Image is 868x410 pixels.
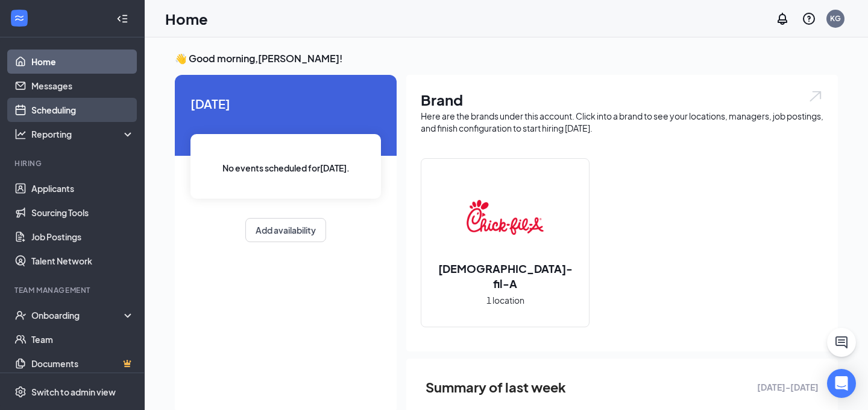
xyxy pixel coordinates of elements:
[31,225,134,249] a: Job Postings
[245,218,326,242] button: Add availability
[14,158,132,168] div: Hiring
[757,380,819,394] span: [DATE] - [DATE]
[834,335,849,350] svg: ChatActive
[31,176,134,200] a: Applicants
[31,50,134,74] a: Home
[421,110,823,134] div: Here are the brands under this account. Click into a brand to see your locations, managers, job p...
[421,89,823,110] h1: Brand
[190,94,381,113] span: [DATE]
[13,12,25,24] svg: WorkstreamLogo
[31,386,116,398] div: Switch to admin view
[31,200,134,225] a: Sourcing Tools
[31,128,135,140] div: Reporting
[165,8,208,29] h1: Home
[830,13,841,24] div: KG
[175,52,838,65] h3: 👋 Good morning, [PERSON_NAME] !
[14,309,27,321] svg: UserCheck
[31,351,134,376] a: DocumentsCrown
[421,261,589,291] h2: [DEMOGRAPHIC_DATA]-fil-A
[14,285,132,295] div: Team Management
[31,98,134,122] a: Scheduling
[467,179,544,256] img: Chick-fil-A
[808,89,823,103] img: open.6027fd2a22e1237b5b06.svg
[827,328,856,357] button: ChatActive
[31,309,124,321] div: Onboarding
[31,327,134,351] a: Team
[775,11,790,26] svg: Notifications
[116,13,128,25] svg: Collapse
[31,74,134,98] a: Messages
[486,293,524,307] span: 1 location
[802,11,816,26] svg: QuestionInfo
[827,369,856,398] div: Open Intercom Messenger
[222,161,350,175] span: No events scheduled for [DATE] .
[31,249,134,273] a: Talent Network
[426,377,566,398] span: Summary of last week
[14,128,27,140] svg: Analysis
[14,386,27,398] svg: Settings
